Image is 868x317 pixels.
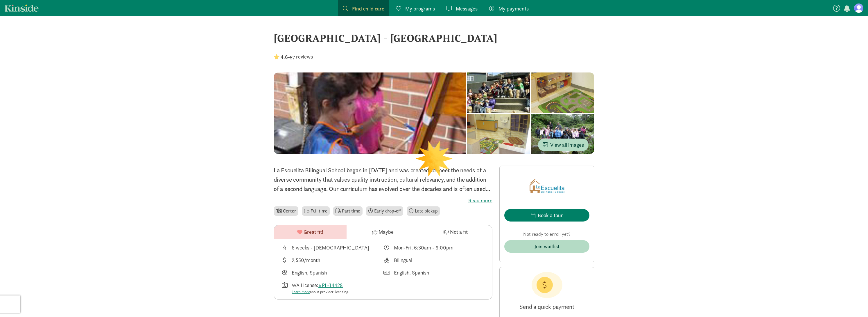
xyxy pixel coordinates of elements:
[281,256,383,264] div: Average tuition for this program
[504,298,589,316] p: Send a quick payment
[419,225,492,239] button: Not a fit
[383,256,485,264] div: This provider's education philosophy
[292,289,349,295] div: about provider licensing.
[281,269,383,277] div: Languages taught
[5,4,39,12] a: Kinside
[535,242,559,250] div: Join waitlist
[504,231,589,238] p: Not ready to enroll yet?
[366,206,403,216] li: Early drop-off
[274,197,492,204] label: Read more
[394,256,412,264] div: Bilingual
[274,206,298,216] li: Center
[292,244,369,252] div: 6 weeks - [DEMOGRAPHIC_DATA]
[333,206,362,216] li: Part time
[450,228,468,236] span: Not a fit
[456,5,478,13] span: Messages
[347,225,419,239] button: Maybe
[504,209,589,222] button: Book a tour
[379,228,394,236] span: Maybe
[274,30,594,46] div: [GEOGRAPHIC_DATA] - [GEOGRAPHIC_DATA]
[302,206,330,216] li: Full time
[281,54,288,60] strong: 4.6
[281,244,383,252] div: Age range for children that this provider cares for
[292,289,310,294] a: Learn more
[530,171,564,202] img: Provider logo
[292,256,320,264] div: 2,550/month
[394,244,453,252] div: Mon-Fri, 6:30am - 6:00pm
[405,5,435,13] span: My programs
[394,269,429,277] div: English, Spanish
[292,281,349,295] div: WA License:
[274,166,492,194] p: La Escuelita Bilingual School began in [DATE] and was created to meet the needs of a diverse comm...
[274,225,347,239] button: Great fit!
[304,228,323,236] span: Great fit!
[274,53,313,61] div: -
[290,53,313,61] button: 57 reviews
[407,206,440,216] li: Late pickup
[538,211,563,219] div: Book a tour
[504,240,589,253] button: Join waitlist
[292,269,327,277] div: English, Spanish
[538,139,589,151] button: View all images
[383,244,485,252] div: Class schedule
[281,281,383,295] div: License number
[383,269,485,277] div: Languages spoken
[498,5,529,13] span: My payments
[318,282,343,288] a: #PL-14428
[543,141,584,149] span: View all images
[352,5,384,13] span: Find child care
